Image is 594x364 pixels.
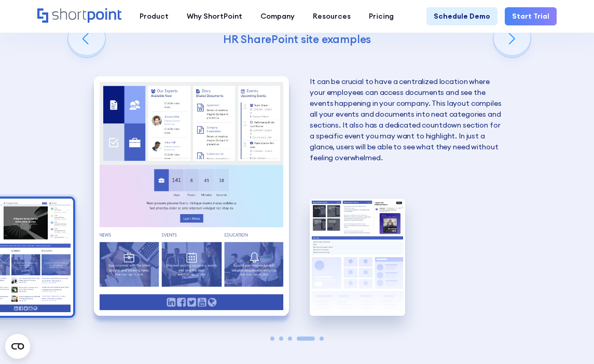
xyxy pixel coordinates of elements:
[131,7,178,25] a: Product
[260,11,295,22] div: Company
[369,11,394,22] div: Pricing
[187,11,242,22] div: Why ShortPoint
[5,334,30,359] button: Open CMP widget
[37,8,122,24] a: Home
[426,7,498,25] a: Schedule Demo
[94,76,289,316] img: HR SharePoint site example for documents
[493,20,531,58] div: Next slide
[313,11,351,22] div: Resources
[94,76,289,316] div: 4 / 5
[178,7,252,25] a: Why ShortPoint
[310,199,405,315] div: 5 / 5
[270,337,274,341] span: Go to slide 1
[297,337,315,341] span: Go to slide 4
[310,199,405,315] img: Internal SharePoint site example for knowledge base
[304,7,360,25] a: Resources
[360,7,403,25] a: Pricing
[505,7,557,25] a: Start Trial
[140,11,169,22] div: Product
[288,337,292,341] span: Go to slide 3
[68,20,105,58] div: Previous slide
[93,32,502,46] h4: HR SharePoint site examples
[542,314,594,364] iframe: Chat Widget
[279,337,283,341] span: Go to slide 2
[320,337,324,341] span: Go to slide 5
[310,76,505,163] p: It can be crucial to have a centralized location where your employees can access documents and se...
[252,7,304,25] a: Company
